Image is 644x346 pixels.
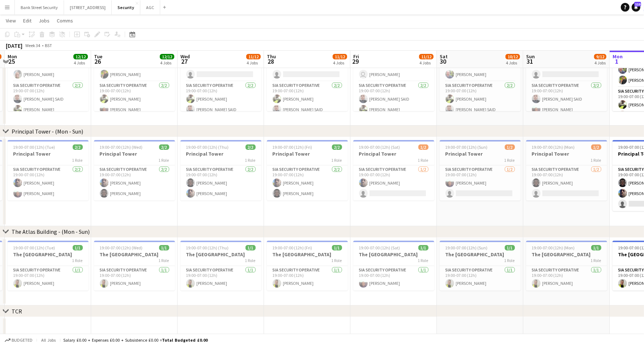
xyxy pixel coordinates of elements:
[23,17,31,24] span: Edit
[94,241,175,291] app-job-card: 19:00-07:00 (12h) (Wed)1/1The [GEOGRAPHIC_DATA]1 RoleSIA Security Operative1/119:00-07:00 (12h)[P...
[333,60,347,66] div: 4 Jobs
[505,245,515,250] span: 1/1
[526,140,607,201] app-job-card: 19:00-07:00 (12h) (Mon)1/2Principal Tower1 RoleSIA Security Operative1/219:00-07:00 (12h)[PERSON_...
[267,241,348,291] app-job-card: 19:00-07:00 (12h) (Fri)1/1The [GEOGRAPHIC_DATA]1 RoleSIA Security Operative1/119:00-07:00 (12h)[P...
[160,54,174,59] span: 12/12
[353,266,434,291] app-card-role: SIA Security Operative1/119:00-07:00 (12h)[PERSON_NAME]
[440,241,521,291] app-job-card: 19:00-07:00 (12h) (Sun)1/1The [GEOGRAPHIC_DATA]1 RoleSIA Security Operative1/119:00-07:00 (12h)[P...
[246,54,261,59] span: 11/12
[245,157,256,163] span: 1 Role
[74,60,88,66] div: 4 Jobs
[159,245,169,250] span: 1/1
[94,266,175,291] app-card-role: SIA Security Operative1/119:00-07:00 (12h)[PERSON_NAME]
[39,17,50,24] span: Jobs
[159,258,169,263] span: 1 Role
[532,144,575,150] span: 19:00-07:00 (12h) (Mon)
[159,157,169,163] span: 1 Role
[94,140,175,201] app-job-card: 19:00-07:00 (12h) (Wed)2/2Principal Tower1 RoleSIA Security Operative2/219:00-07:00 (12h)[PERSON_...
[100,144,143,150] span: 19:00-07:00 (12h) (Wed)
[180,165,261,201] app-card-role: SIA Security Operative2/219:00-07:00 (12h)[PERSON_NAME][PERSON_NAME]
[504,258,515,263] span: 1 Role
[15,0,64,14] button: Bank Street Security
[352,57,359,66] span: 29
[526,81,607,117] app-card-role: SIA Security Operative2/219:00-07:00 (12h)[PERSON_NAME] SAID[PERSON_NAME]
[267,165,348,201] app-card-role: SIA Security Operative2/219:00-07:00 (12h)[PERSON_NAME][PERSON_NAME]
[266,57,276,66] span: 28
[159,144,169,150] span: 2/2
[440,151,521,157] h3: Principal Tower
[273,245,312,250] span: 19:00-07:00 (12h) (Fri)
[440,251,521,258] h3: The [GEOGRAPHIC_DATA]
[445,245,488,250] span: 19:00-07:00 (12h) (Sun)
[273,144,312,150] span: 19:00-07:00 (12h) (Fri)
[140,0,160,14] button: AGC
[440,81,521,117] app-card-role: SIA Security Operative2/219:00-07:00 (12h)[PERSON_NAME][PERSON_NAME] SAID
[439,57,448,66] span: 30
[40,337,57,343] span: All jobs
[72,157,83,163] span: 1 Role
[6,42,22,49] div: [DATE]
[180,266,261,291] app-card-role: SIA Security Operative1/119:00-07:00 (12h)[PERSON_NAME]
[353,53,359,60] span: Fri
[353,251,434,258] h3: The [GEOGRAPHIC_DATA]
[94,251,175,258] h3: The [GEOGRAPHIC_DATA]
[526,241,607,291] div: 19:00-07:00 (12h) (Mon)1/1The [GEOGRAPHIC_DATA]1 RoleSIA Security Operative1/119:00-07:00 (12h)[P...
[445,144,488,150] span: 19:00-07:00 (12h) (Sun)
[180,140,261,201] app-job-card: 19:00-07:00 (12h) (Thu)2/2Principal Tower1 RoleSIA Security Operative2/219:00-07:00 (12h)[PERSON_...
[418,144,428,150] span: 1/2
[594,54,606,59] span: 9/12
[505,144,515,150] span: 1/2
[247,60,260,66] div: 4 Jobs
[359,144,400,150] span: 19:00-07:00 (12h) (Sat)
[94,81,175,117] app-card-role: SIA Security Operative2/219:00-07:00 (12h)[PERSON_NAME][PERSON_NAME]
[440,165,521,201] app-card-role: SIA Security Operative1/219:00-07:00 (12h)[PERSON_NAME]
[245,258,256,263] span: 1 Role
[180,81,261,117] app-card-role: SIA Security Operative2/219:00-07:00 (12h)[PERSON_NAME][PERSON_NAME] SAID
[332,258,342,263] span: 1 Role
[72,258,83,263] span: 1 Role
[8,266,89,291] app-card-role: SIA Security Operative1/119:00-07:00 (12h)[PERSON_NAME]
[13,245,55,250] span: 19:00-07:00 (12h) (Tue)
[506,54,520,59] span: 10/12
[63,337,208,343] div: Salary £0.00 + Expenses £0.00 + Subsistence £0.00 =
[12,228,90,235] div: The Atlas Building - (Mon - Sun)
[12,338,33,343] span: Budgeted
[180,151,261,157] h3: Principal Tower
[594,60,606,66] div: 4 Jobs
[4,336,34,344] button: Budgeted
[57,17,73,24] span: Comms
[267,53,276,60] span: Thu
[504,157,515,163] span: 1 Role
[525,57,535,66] span: 31
[353,165,434,201] app-card-role: SIA Security Operative1/219:00-07:00 (12h)[PERSON_NAME]
[180,53,190,60] span: Wed
[100,245,143,250] span: 19:00-07:00 (12h) (Wed)
[246,245,256,250] span: 1/1
[332,157,342,163] span: 1 Role
[8,140,89,201] app-job-card: 19:00-07:00 (12h) (Tue)2/2Principal Tower1 RoleSIA Security Operative2/219:00-07:00 (12h)[PERSON_...
[179,57,190,66] span: 27
[591,144,601,150] span: 1/2
[506,60,520,66] div: 4 Jobs
[440,53,448,60] span: Sat
[267,140,348,201] div: 19:00-07:00 (12h) (Fri)2/2Principal Tower1 RoleSIA Security Operative2/219:00-07:00 (12h)[PERSON_...
[54,16,76,25] a: Comms
[93,57,102,66] span: 26
[353,140,434,201] app-job-card: 19:00-07:00 (12h) (Sat)1/2Principal Tower1 RoleSIA Security Operative1/219:00-07:00 (12h)[PERSON_...
[632,3,640,12] a: 110
[332,245,342,250] span: 1/1
[12,128,83,135] div: Principal Tower - (Mon - Sun)
[353,151,434,157] h3: Principal Tower
[353,241,434,291] app-job-card: 19:00-07:00 (12h) (Sat)1/1The [GEOGRAPHIC_DATA]1 RoleSIA Security Operative1/119:00-07:00 (12h)[P...
[613,53,623,60] span: Mon
[73,144,83,150] span: 2/2
[246,144,256,150] span: 2/2
[73,245,83,250] span: 1/1
[24,43,42,48] span: Week 34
